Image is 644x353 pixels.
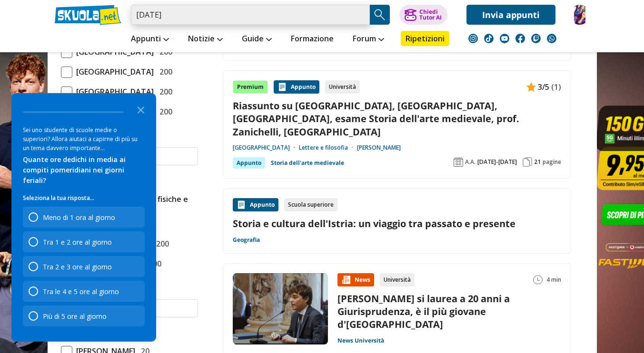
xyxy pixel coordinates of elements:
img: Pagine [523,157,532,167]
a: Ripetizioni [401,31,449,46]
a: News Università [337,337,384,344]
div: Università [380,273,415,286]
img: WhatsApp [547,34,556,43]
img: Cerca appunti, riassunti o versioni [373,8,387,22]
img: tiktok [484,34,494,43]
button: Close the survey [131,100,150,119]
a: Geografia [233,236,260,244]
span: 4 min [546,273,561,286]
div: Più di 5 ore al giorno [43,312,107,321]
a: [PERSON_NAME] [357,144,401,152]
span: 200 [156,66,172,78]
span: [DATE]-[DATE] [477,158,517,166]
span: 200 [156,86,172,98]
img: Appunti contenuto [237,200,246,210]
div: Sei uno studente di scuole medie o superiori? Allora aiutaci a capirne di più su un tema davvero ... [23,125,145,153]
span: 200 [156,105,172,118]
a: Forum [350,31,386,48]
button: Search Button [370,5,390,25]
div: Chiedi Tutor AI [419,9,442,20]
img: instagram [468,34,478,43]
div: Tra 2 e 3 ore al giorno [23,256,145,277]
div: Appunto [274,80,319,94]
img: facebook [515,34,525,43]
span: (1) [551,81,561,93]
a: Notizie [186,31,225,48]
a: [PERSON_NAME] si laurea a 20 anni a Giurisprudenza, è il più giovane d'[GEOGRAPHIC_DATA] [337,292,510,331]
span: 200 [152,238,169,250]
div: Tra 2 e 3 ore al giorno [43,262,112,271]
a: Storia dell'arte medievale [271,157,344,169]
img: twitch [531,34,541,43]
a: [GEOGRAPHIC_DATA] [233,144,299,152]
input: Cerca appunti, riassunti o versioni [131,5,370,25]
div: Più di 5 ore al giorno [23,305,145,326]
a: Storia e cultura dell'Istria: un viaggio tra passato e presente [233,217,561,230]
a: Riassunto su [GEOGRAPHIC_DATA], [GEOGRAPHIC_DATA], [GEOGRAPHIC_DATA], esame Storia dell'arte medi... [233,99,561,138]
div: Università [325,80,360,94]
a: Guide [239,31,274,48]
img: Appunti contenuto [526,82,536,92]
p: Seleziona la tua risposta... [23,193,145,203]
div: Premium [233,80,268,94]
img: Appunti contenuto [277,82,287,92]
span: [GEOGRAPHIC_DATA] [72,66,154,78]
div: News [337,273,374,286]
span: 3/5 [538,81,549,93]
a: Formazione [288,31,336,48]
a: Invia appunti [466,5,555,25]
div: Meno di 1 ora al giorno [43,213,115,222]
div: Tra 1 e 2 ore al giorno [23,231,145,252]
div: Quante ore dedichi in media ai compiti pomeridiani nei giorni feriali? [23,154,145,186]
div: Scuola superiore [284,198,337,211]
img: Immagine news [233,273,328,344]
img: Anno accademico [454,157,463,167]
div: Appunto [233,198,278,211]
span: pagine [543,158,561,166]
div: Survey [11,93,156,342]
div: Appunto [233,157,265,169]
div: Tra le 4 e 5 ore al giorno [23,281,145,302]
div: Tra le 4 e 5 ore al giorno [43,287,119,296]
img: youtube [500,34,509,43]
span: A.A. [465,158,476,166]
img: martina.bombara [570,5,590,25]
span: 21 [534,158,541,166]
button: ChiediTutor AI [399,5,447,25]
img: Tempo lettura [533,275,543,285]
div: Meno di 1 ora al giorno [23,207,145,228]
a: Lettere e filosofia [299,144,357,152]
img: News contenuto [341,275,351,285]
div: Tra 1 e 2 ore al giorno [43,238,112,247]
a: Appunti [129,31,171,48]
span: [GEOGRAPHIC_DATA] [72,86,154,98]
